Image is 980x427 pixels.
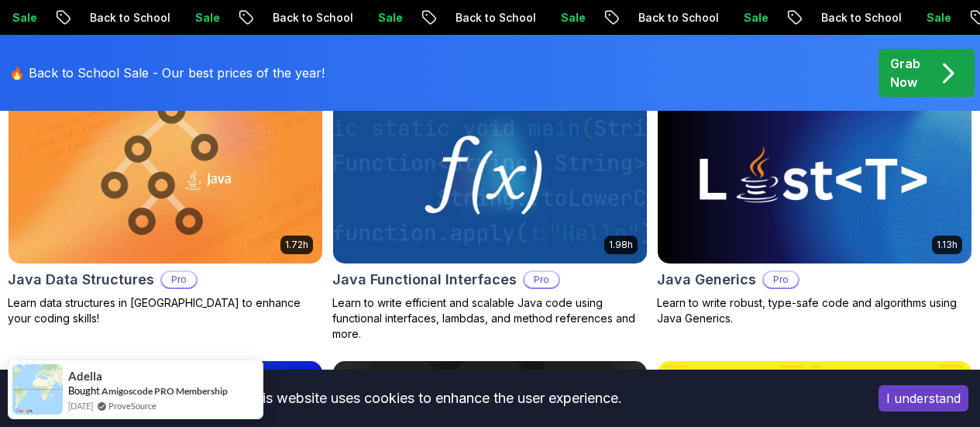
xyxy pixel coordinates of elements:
[370,10,475,26] p: Back to School
[68,399,93,412] span: [DATE]
[658,10,707,26] p: Sale
[8,87,323,326] a: Java Data Structures card1.72hJava Data StructuresProLearn data structures in [GEOGRAPHIC_DATA] t...
[12,381,855,415] div: This website uses cookies to enhance the user experience.
[332,295,648,342] p: Learn to write efficient and scalable Java code using functional interfaces, lambdas, and method ...
[879,385,968,412] button: Accept cookies
[333,88,647,263] img: Java Functional Interfaces card
[658,88,971,263] img: Java Generics card
[4,10,109,26] p: Back to School
[657,87,972,326] a: Java Generics card1.13hJava GenericsProLearn to write robust, type-safe code and algorithms using...
[12,364,63,415] img: provesource social proof notification image
[764,272,798,288] p: Pro
[332,269,517,291] h2: Java Functional Interfaces
[735,10,841,26] p: Back to School
[8,269,154,291] h2: Java Data Structures
[475,10,524,26] p: Sale
[332,87,648,342] a: Java Functional Interfaces card1.98hJava Functional InterfacesProLearn to write efficient and sca...
[68,384,100,397] span: Bought
[162,272,196,288] p: Pro
[890,54,920,91] p: Grab Now
[937,239,958,251] p: 1.13h
[9,64,325,82] p: 🔥 Back to School Sale - Our best prices of the year!
[841,10,890,26] p: Sale
[187,10,292,26] p: Back to School
[108,399,156,412] a: ProveSource
[285,239,308,251] p: 1.72h
[657,295,972,326] p: Learn to write robust, type-safe code and algorithms using Java Generics.
[9,88,322,263] img: Java Data Structures card
[8,295,323,326] p: Learn data structures in [GEOGRAPHIC_DATA] to enhance your coding skills!
[109,10,159,26] p: Sale
[101,385,228,397] a: Amigoscode PRO Membership
[609,239,633,251] p: 1.98h
[524,272,559,288] p: Pro
[657,269,756,291] h2: Java Generics
[552,10,658,26] p: Back to School
[68,370,102,383] span: Adella
[292,10,342,26] p: Sale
